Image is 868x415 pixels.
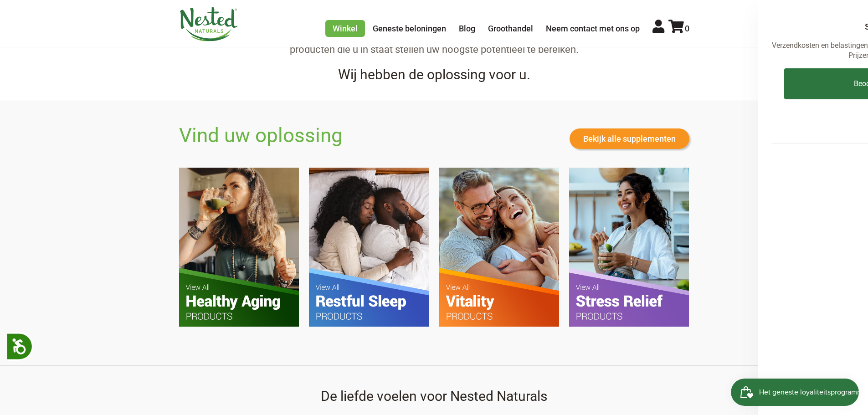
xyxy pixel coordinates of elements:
[321,388,547,404] font: De liefde voelen voor Nested Naturals
[333,24,358,33] font: Winkel
[179,168,299,327] img: FYS-Healthy-Aging.jpg
[488,24,533,33] a: Groothandel
[731,379,859,406] iframe: Knop om pop-up van loyaliteitsprogramma te openen
[179,123,343,147] font: Vind uw oplossing
[439,168,559,327] img: FYS-Vitality.jpg
[668,24,689,33] a: 0
[569,168,689,327] img: FYS-Stess-Relief.jpg
[179,7,238,41] img: Geneste natuurlijke
[583,134,676,143] font: Bekijk alle supplementen
[309,168,429,327] img: FYS-Restful-Sleep.jpg
[325,20,365,37] a: Winkel
[459,24,475,33] a: Blog
[685,24,689,33] font: 0
[28,8,136,19] font: Het geneste loyaliteitsprogramma
[373,24,446,33] a: Geneste beloningen
[570,128,689,149] a: Bekijk alle supplementen
[338,67,530,82] font: Wij hebben de oplossing voor u.
[546,24,640,33] a: Neem contact met ons op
